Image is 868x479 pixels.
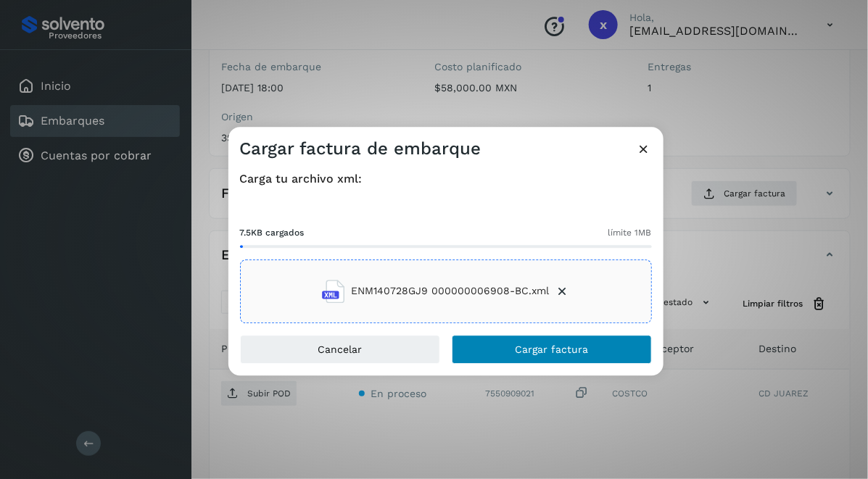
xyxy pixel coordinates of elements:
[240,172,652,186] h4: Carga tu archivo xml:
[318,344,362,354] span: Cancelar
[608,226,652,239] span: límite 1MB
[351,284,549,299] span: ENM140728GJ9 000000006908-BC.xml
[240,335,440,364] button: Cancelar
[452,335,652,364] button: Cargar factura
[240,226,305,239] span: 7.5KB cargados
[240,138,481,159] h3: Cargar factura de embarque
[515,344,588,354] span: Cargar factura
